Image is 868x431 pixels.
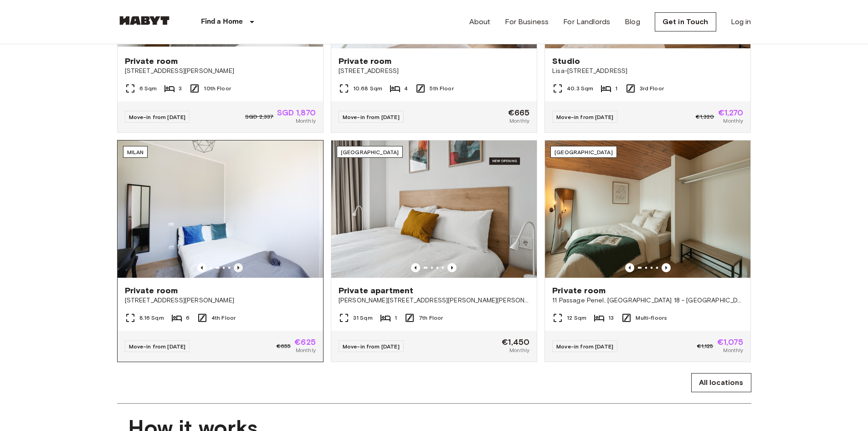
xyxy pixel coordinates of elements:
[234,263,243,272] button: Previous image
[339,285,414,296] span: Private apartment
[404,84,408,93] span: 4
[353,84,382,93] span: 10.68 Sqm
[509,346,529,354] span: Monthly
[127,149,144,156] span: Milan
[395,314,397,322] span: 1
[625,263,634,272] button: Previous image
[125,56,178,67] span: Private room
[552,285,606,296] span: Private room
[655,12,716,31] a: Get in Touch
[186,314,190,322] span: 6
[636,314,667,322] span: Multi-floors
[197,263,206,272] button: Previous image
[125,67,316,76] span: [STREET_ADDRESS][PERSON_NAME]
[296,346,316,354] span: Monthly
[556,343,613,350] span: Move-in from [DATE]
[509,117,529,125] span: Monthly
[615,84,617,93] span: 1
[447,263,457,272] button: Previous image
[430,84,453,93] span: 5th Floor
[201,16,243,27] p: Find a Home
[139,84,157,93] span: 6 Sqm
[563,16,610,27] a: For Landlords
[179,84,182,93] span: 3
[125,296,316,305] span: [STREET_ADDRESS][PERSON_NAME]
[139,314,164,322] span: 8.16 Sqm
[331,140,537,278] img: Marketing picture of unit ES-15-102-734-001
[245,113,273,121] span: SGD 2,337
[697,342,714,350] span: €1,125
[331,140,537,362] a: Marketing picture of unit ES-15-102-734-001Previous imagePrevious image[GEOGRAPHIC_DATA]Private a...
[567,84,593,93] span: 40.3 Sqm
[723,117,743,125] span: Monthly
[339,296,529,305] span: [PERSON_NAME][STREET_ADDRESS][PERSON_NAME][PERSON_NAME]
[117,140,324,362] a: Marketing picture of unit IT-14-111-001-006Marketing picture of unit IT-14-111-001-006Previous im...
[640,84,664,93] span: 3rd Floor
[211,314,236,322] span: 4th Floor
[469,16,491,27] a: About
[552,56,580,67] span: Studio
[277,342,291,350] span: €655
[556,114,613,120] span: Move-in from [DATE]
[129,114,186,120] span: Move-in from [DATE]
[508,109,530,117] span: €665
[567,314,586,322] span: 12 Sqm
[353,314,373,322] span: 31 Sqm
[731,16,751,27] a: Log in
[505,16,549,27] a: For Business
[419,314,443,322] span: 7th Floor
[343,114,400,120] span: Move-in from [DATE]
[662,263,671,272] button: Previous image
[552,296,743,305] span: 11 Passage Penel, [GEOGRAPHIC_DATA] 18 - [GEOGRAPHIC_DATA]
[717,338,744,346] span: €1,075
[125,285,178,296] span: Private room
[552,67,743,76] span: Lisa-[STREET_ADDRESS]
[117,16,172,25] img: Habyt
[296,117,316,125] span: Monthly
[341,149,399,156] span: [GEOGRAPHIC_DATA]
[339,56,392,67] span: Private room
[625,16,640,27] a: Blog
[502,338,529,346] span: €1,450
[277,109,315,117] span: SGD 1,870
[696,113,714,121] span: €1,320
[118,140,323,278] img: Marketing picture of unit IT-14-111-001-006
[343,343,400,350] span: Move-in from [DATE]
[411,263,420,272] button: Previous image
[691,373,751,392] a: All locations
[555,149,613,156] span: [GEOGRAPHIC_DATA]
[129,343,186,350] span: Move-in from [DATE]
[718,109,744,117] span: €1,270
[294,338,316,346] span: €625
[204,84,231,93] span: 10th Floor
[339,67,529,76] span: [STREET_ADDRESS]
[545,140,750,278] img: Marketing picture of unit FR-18-011-001-012
[544,140,751,362] a: Marketing picture of unit FR-18-011-001-012Previous imagePrevious image[GEOGRAPHIC_DATA]Private r...
[608,314,614,322] span: 13
[723,346,743,354] span: Monthly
